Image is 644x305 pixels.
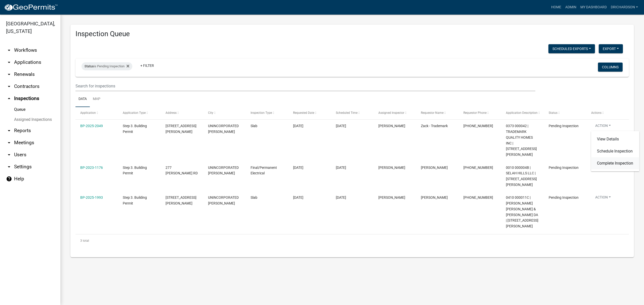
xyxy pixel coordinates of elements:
datatable-header-cell: Requestor Name [416,107,459,119]
span: 770-328-1079 [463,166,493,170]
span: Pending Inspection [549,166,579,170]
div: [DATE] [336,165,369,171]
datatable-header-cell: City [203,107,246,119]
span: 0010 000004B | SELAH HILLS LLC | 277 MINNIE SEWELL RD [506,166,537,187]
i: arrow_drop_down [6,47,12,53]
span: Requested Date [293,111,314,115]
span: 277 MINNIE SEWELL RD [166,166,198,175]
span: UNINCORPORATED TROUP [208,124,239,134]
span: Assigned Inspector [378,111,404,115]
a: My Dashboard [578,3,609,12]
span: 3919 HAMILTON RD [166,124,196,134]
datatable-header-cell: Scheduled Time [331,107,373,119]
a: View Details [591,133,639,145]
i: arrow_drop_down [6,164,12,170]
span: Zack - Trademark [421,124,448,128]
a: Admin [563,3,578,12]
datatable-header-cell: Application Type [118,107,160,119]
span: Douglas Richardson [378,166,405,170]
span: City [208,111,213,115]
span: Douglas Richardson [378,195,405,199]
a: BP-2023-1176 [80,166,103,170]
input: Search for inspections [75,81,535,91]
span: Step 3. Building Permit [123,195,147,205]
span: Douglas Richardson [378,124,405,128]
span: Inspection Type [251,111,272,115]
span: 08/11/2025 [293,195,303,199]
span: 678-378-9898 [463,195,493,199]
span: Pending Inspection [549,124,579,128]
span: Kim Riggs [421,166,448,170]
datatable-header-cell: Actions [586,107,629,119]
div: Action [591,131,639,171]
a: drichardson [609,3,640,12]
span: Dan Blaylock [421,195,448,199]
span: Status [549,111,557,115]
span: 0373 000042 | TRADEMARK QUALITY HOMES INC | 3919 HAMILTON RD [506,124,537,157]
span: Requestor Name [421,111,444,115]
button: Action [591,165,615,172]
button: Scheduled Exports [548,44,595,53]
div: [DATE] [336,195,369,200]
a: Complete Inspection [591,157,639,169]
datatable-header-cell: Requestor Phone [459,107,501,119]
div: [DATE] [336,123,369,129]
a: Schedule Inspection [591,145,639,157]
a: BP-2025-2049 [80,124,103,128]
span: Pending Inspection [549,195,579,199]
span: UNINCORPORATED TROUP [208,166,239,175]
button: Action [591,195,615,202]
span: Step 3. Building Permit [123,166,147,175]
i: arrow_drop_down [6,152,12,158]
span: 0410 000011C | BLALOCK ANNE NONIE & ROBERT DA | 2561 HAMMETT RD [506,195,538,228]
span: Requestor Phone [463,111,487,115]
a: Data [75,91,90,107]
i: arrow_drop_down [6,128,12,134]
span: Address [166,111,177,115]
datatable-header-cell: Assigned Inspector [374,107,416,119]
i: arrow_drop_down [6,140,12,146]
datatable-header-cell: Requested Date [288,107,331,119]
datatable-header-cell: Inspection Type [246,107,288,119]
div: is Pending Inspection [82,62,132,70]
a: + Filter [136,61,158,70]
i: arrow_drop_down [6,71,12,77]
a: BP-2025-1993 [80,195,103,199]
div: 3 total [75,234,629,247]
button: Export [599,44,623,53]
button: Action [591,123,615,130]
button: Columns [598,63,623,72]
span: Status [85,64,94,68]
span: Slab [251,195,257,199]
h3: Inspection Queue [75,30,629,38]
i: help [6,176,12,182]
span: Application [80,111,96,115]
span: Application Type [123,111,146,115]
span: Application Description [506,111,538,115]
i: arrow_drop_down [6,83,12,89]
span: Slab [251,124,257,128]
span: Scheduled Time [336,111,357,115]
span: 2561 HAMMETT RD [166,195,196,205]
span: Step 3. Building Permit [123,124,147,134]
datatable-header-cell: Application [75,107,118,119]
datatable-header-cell: Address [160,107,203,119]
span: Actions [591,111,601,115]
datatable-header-cell: Application Description [501,107,544,119]
span: 08/11/2025 [293,124,303,128]
a: Home [549,3,563,12]
datatable-header-cell: Status [544,107,586,119]
span: Final/Permanent Electrical [251,166,277,175]
span: 08/11/2025 [293,166,303,170]
a: Map [90,91,103,107]
i: arrow_drop_up [6,95,12,101]
span: 706-881-2857 [463,124,493,128]
i: arrow_drop_down [6,59,12,65]
span: UNINCORPORATED TROUP [208,195,239,205]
